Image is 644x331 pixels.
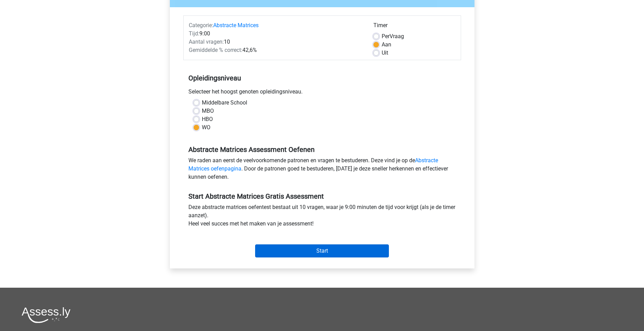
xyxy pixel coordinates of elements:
span: Gemiddelde % correct: [189,47,242,53]
span: Per [382,33,390,40]
h5: Abstracte Matrices Assessment Oefenen [188,145,456,154]
label: HBO [202,115,213,123]
label: Vraag [382,32,404,41]
label: Uit [382,49,388,57]
label: MBO [202,107,214,115]
label: WO [202,123,210,132]
div: Deze abstracte matrices oefentest bestaat uit 10 vragen, waar je 9:00 minuten de tijd voor krijgt... [183,203,461,231]
span: Aantal vragen: [189,38,224,45]
span: Categorie: [189,22,213,29]
span: Tijd: [189,30,199,37]
div: Selecteer het hoogst genoten opleidingsniveau. [183,88,461,99]
div: We raden aan eerst de veelvoorkomende patronen en vragen te bestuderen. Deze vind je op de . Door... [183,156,461,184]
div: 9:00 [184,30,368,38]
h5: Opleidingsniveau [188,71,456,85]
label: Middelbare School [202,99,247,107]
div: 10 [184,38,368,46]
input: Start [255,244,389,257]
div: Timer [373,21,456,32]
a: Abstracte Matrices [213,22,259,29]
h5: Start Abstracte Matrices Gratis Assessment [188,192,456,200]
label: Aan [382,41,391,49]
div: 42,6% [184,46,368,54]
img: Assessly logo [22,307,70,323]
